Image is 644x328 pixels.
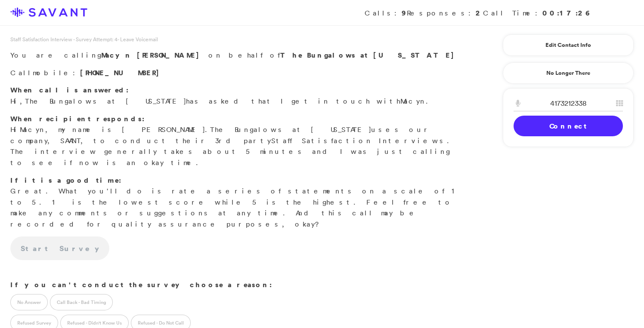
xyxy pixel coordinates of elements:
a: Edit Contact Info [514,38,623,52]
strong: The Bungalows at [US_STATE] [280,50,458,60]
a: No Longer There [503,62,634,84]
p: Great. What you'll do is rate a series of statements on a scale of 1 to 5. 1 is the lowest score ... [10,175,470,230]
p: Hi , my name is [PERSON_NAME]. uses our company, SAVANT, to conduct their 3rd party s. The interv... [10,113,470,169]
span: [PHONE_NUMBER] [80,68,164,77]
span: Macyn [20,125,45,134]
strong: 9 [402,8,407,18]
strong: If you can't conduct the survey choose a reason: [10,280,272,289]
span: The Bungalows at [US_STATE] [25,97,186,105]
p: Hi, has asked that I get in touch with . [10,85,470,107]
strong: 00:17:26 [542,8,591,18]
span: Macyn [400,97,426,105]
span: mobile [33,68,73,77]
a: Connect [514,116,623,136]
span: Staff Satisfaction Interview - Survey Attempt: 4 - Leave Voicemail [10,36,158,43]
label: No Answer [10,294,48,310]
a: Start Survey [10,236,109,261]
span: Macyn [101,50,132,60]
span: The Bungalows at [US_STATE] [210,125,371,134]
label: Call Back - Bad Timing [50,294,113,310]
p: You are calling on behalf of [10,50,470,61]
strong: If it is a good time: [10,175,121,185]
p: Call : [10,67,470,79]
strong: When call is answered: [10,85,129,95]
span: [PERSON_NAME] [137,50,204,60]
span: Staff Satisfaction Interview [271,136,440,145]
strong: 2 [476,8,483,18]
strong: When recipient responds: [10,114,145,123]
